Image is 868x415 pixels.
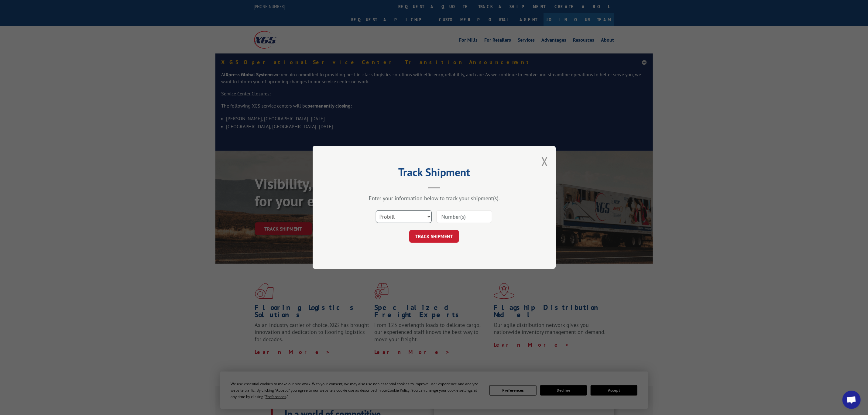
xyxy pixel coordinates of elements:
[842,391,861,409] a: Open chat
[343,168,525,180] h2: Track Shipment
[409,230,459,243] button: TRACK SHIPMENT
[541,153,548,170] button: Close modal
[343,195,525,202] div: Enter your information below to track your shipment(s).
[436,211,492,223] input: Number(s)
